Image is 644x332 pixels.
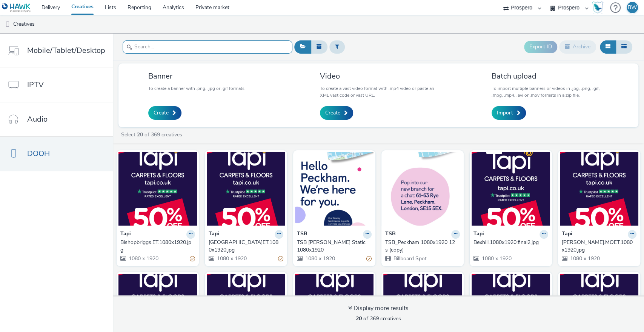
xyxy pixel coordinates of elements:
span: Billboard Spot [393,255,427,262]
span: IPTV [27,79,44,90]
strong: TSB [297,230,307,239]
span: of 369 creatives [356,315,401,322]
strong: Tapi [473,230,484,239]
button: Archive [559,40,596,53]
h3: Banner [148,71,246,81]
div: [PERSON_NAME].MOET.1080x1920.jpg [562,239,633,254]
button: Grid [600,40,616,53]
a: Bexhill.1080x1920.final2.jpg [473,239,548,246]
span: 1080 x 1920 [128,255,158,262]
input: Search... [123,40,292,54]
strong: 20 [137,131,143,138]
a: TSB_Peckham 1080x1920 12s (copy) [385,239,460,254]
a: Bishopbriggs.ET.1080x1920.jpg [120,239,195,254]
a: Create [148,106,181,120]
img: TSB_Peckham 1080x1920 12s (copy) visual [383,152,462,226]
strong: Tapi [120,230,131,239]
img: Barrow.MOET.1080x1920.jpg visual [560,152,638,226]
img: Bishopbriggs.ET.1080x1920.jpg visual [118,152,197,226]
span: Import [497,109,513,117]
p: To create a vast video format with .mp4 video or paste an XML vast code or vast URL. [320,85,437,99]
span: Create [325,109,340,117]
a: [PERSON_NAME].MOET.1080x1920.jpg [562,239,636,254]
a: Create [320,106,353,120]
div: Partially valid [190,255,195,263]
div: Bexhill.1080x1920.final2.jpg [473,239,545,246]
a: Select of 369 creatives [120,131,185,138]
span: DOOH [27,148,50,159]
strong: TSB [385,230,396,239]
strong: Tapi [562,230,572,239]
div: Display more results [348,304,409,313]
img: dooh [4,21,11,28]
div: Partially valid [366,255,372,263]
img: Hawk Academy [592,2,603,14]
p: To create a banner with .png, .jpg or .gif formats. [148,85,246,92]
span: Mobile/Tablet/Desktop [27,45,105,56]
div: Partially valid [278,255,283,263]
span: 1080 x 1920 [569,255,600,262]
span: 1080 x 1920 [216,255,247,262]
img: undefined Logo [2,3,31,12]
span: Create [154,109,169,117]
div: TSB [PERSON_NAME] Static 1080x1920 [297,239,369,254]
span: 1080 x 1920 [304,255,335,262]
img: TSB Peckham Static 1080x1920 visual [295,152,373,226]
img: Manchester.ET.1080x1920.jpg visual [207,152,285,226]
h3: Batch upload [492,71,609,81]
a: [GEOGRAPHIC_DATA]ET.1080x1920.jpg [209,239,283,254]
div: Bishopbriggs.ET.1080x1920.jpg [120,239,192,254]
span: 1080 x 1920 [481,255,512,262]
a: TSB [PERSON_NAME] Static 1080x1920 [297,239,372,254]
div: BW [628,2,637,13]
p: To import multiple banners or videos in .jpg, .png, .gif, .mpg, .mp4, .avi or .mov formats in a z... [492,85,609,99]
strong: 20 [356,315,362,322]
strong: Tapi [209,230,219,239]
h3: Video [320,71,437,81]
a: Import [492,106,526,120]
button: Table [616,40,632,53]
img: Bexhill.1080x1920.final2.jpg visual [472,152,550,226]
a: Hawk Academy [592,2,606,14]
div: [GEOGRAPHIC_DATA]ET.1080x1920.jpg [209,239,280,254]
button: Export ID [524,41,557,53]
div: TSB_Peckham 1080x1920 12s (copy) [385,239,457,254]
span: Audio [27,114,48,125]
